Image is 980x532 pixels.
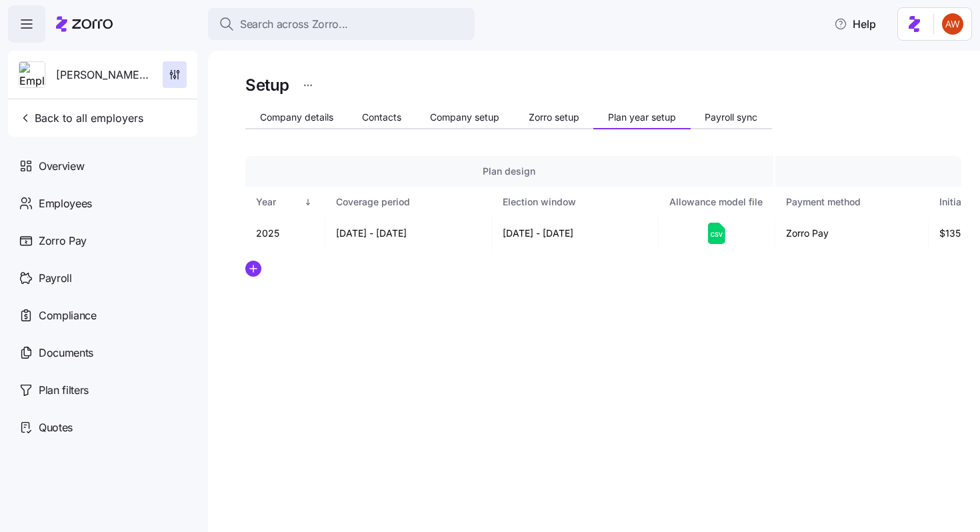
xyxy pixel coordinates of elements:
[503,195,646,209] div: Election window
[56,67,152,83] span: [PERSON_NAME] and [PERSON_NAME]'s Furniture
[8,371,197,409] a: Plan filters
[240,16,348,33] span: Search across Zorro...
[362,113,401,122] span: Contacts
[39,158,84,175] span: Overview
[39,195,92,212] span: Employees
[8,259,197,297] a: Payroll
[325,217,492,250] td: [DATE] - [DATE]
[430,113,499,122] span: Company setup
[245,261,261,277] svg: add icon
[669,195,763,209] div: Allowance model file
[19,62,45,89] img: Employer logo
[303,197,313,207] div: Sorted descending
[8,334,197,371] a: Documents
[786,195,916,209] div: Payment method
[336,195,479,209] div: Coverage period
[8,409,197,446] a: Quotes
[529,113,579,122] span: Zorro setup
[39,270,72,287] span: Payroll
[13,105,149,131] button: Back to all employers
[39,382,89,399] span: Plan filters
[19,110,143,126] span: Back to all employers
[256,195,301,209] div: Year
[245,217,325,250] td: 2025
[775,217,929,250] td: Zorro Pay
[8,185,197,222] a: Employees
[256,164,763,179] div: Plan design
[823,11,887,37] button: Help
[208,8,475,40] button: Search across Zorro...
[608,113,676,122] span: Plan year setup
[245,75,289,95] h1: Setup
[245,187,325,217] th: YearSorted descending
[705,113,757,122] span: Payroll sync
[8,222,197,259] a: Zorro Pay
[492,217,659,250] td: [DATE] - [DATE]
[39,233,87,249] span: Zorro Pay
[39,345,93,361] span: Documents
[942,13,963,35] img: 3c671664b44671044fa8929adf5007c6
[834,16,876,32] span: Help
[260,113,333,122] span: Company details
[8,297,197,334] a: Compliance
[39,419,73,436] span: Quotes
[39,307,97,324] span: Compliance
[8,147,197,185] a: Overview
